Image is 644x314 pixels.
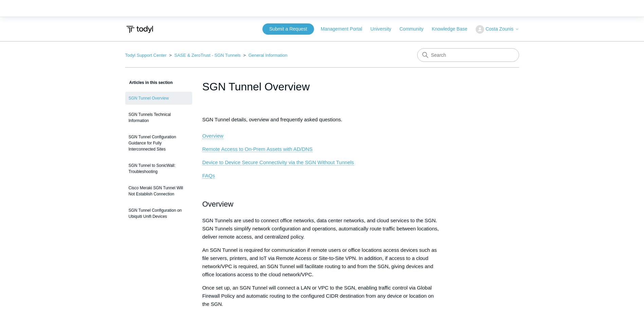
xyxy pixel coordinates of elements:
[485,26,513,32] span: Costa Zounis
[202,173,215,179] a: FAQs
[125,204,192,223] a: SGN Tunnel Configuration on Ubiquiti Unifi Devices
[125,92,192,105] a: SGN Tunnel Overview
[125,53,167,58] a: Todyl Support Center
[476,25,519,34] button: Costa Zounis
[202,159,354,165] span: Device to Device Secure Connectivity via the SGN Without Tunnels
[125,108,192,127] a: SGN Tunnels Technical Information
[168,53,242,58] li: SASE & ZeroTrust - SGN Tunnels
[202,133,224,139] a: Overview
[202,285,434,307] span: Once set up, an SGN Tunnel will connect a LAN or VPC to the SGN, enabling traffic control via Glo...
[125,130,192,156] a: SGN Tunnel Configuration Guidance for Fully Interconnected Sites
[202,78,442,95] h1: SGN Tunnel Overview
[417,48,519,62] input: Search
[202,159,354,165] a: Device to Device Secure Connectivity via the SGN Without Tunnels
[202,146,313,152] a: Remote Access to On-Prem Assets with AD/DNS
[400,25,430,33] a: Community
[125,53,168,58] li: Todyl Support Center
[202,173,215,178] span: FAQs
[202,217,439,240] span: SGN Tunnels are used to connect office networks, data center networks, and cloud services to the ...
[370,25,398,33] a: University
[125,80,173,85] span: Articles in this section
[125,181,192,200] a: Cisco Meraki SGN Tunnel Will Not Establish Connection
[242,53,287,58] li: General Information
[125,23,154,36] img: Todyl Support Center Help Center home page
[321,25,369,33] a: Management Portal
[202,200,234,208] span: Overview
[202,146,313,152] span: Remote Access to On-Prem Assets with AD/DNS
[174,53,240,58] a: SASE & ZeroTrust - SGN Tunnels
[262,23,314,35] a: Submit a Request
[202,117,343,139] span: SGN Tunnel details, overview and frequently asked questions.
[249,53,288,58] a: General Information
[125,159,192,178] a: SGN Tunnel to SonicWall: Troubleshooting
[202,247,437,277] span: An SGN Tunnel is required for communication if remote users or office locations access devices su...
[432,25,474,33] a: Knowledge Base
